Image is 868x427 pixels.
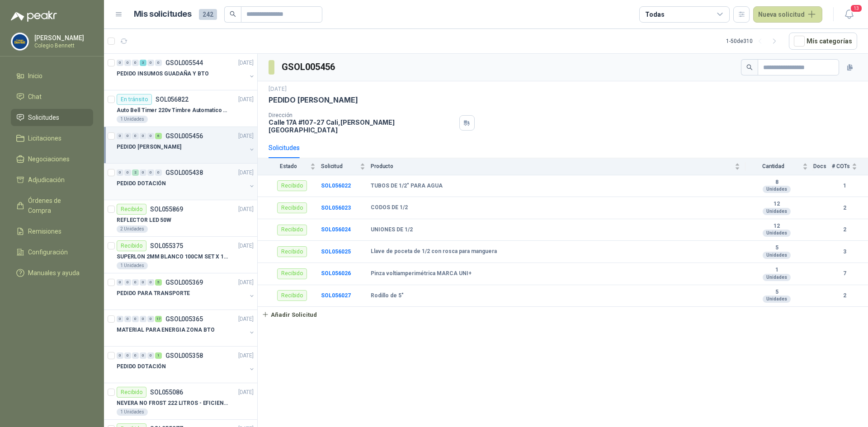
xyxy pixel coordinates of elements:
[763,186,791,193] div: Unidades
[371,270,472,277] b: Pinza voltiamperimétrica MARCA UNI+
[11,109,93,126] a: Solicitudes
[28,154,70,164] span: Negociaciones
[269,163,308,169] span: Estado
[117,262,148,269] div: 1 Unidades
[140,60,146,66] div: 3
[11,244,93,261] a: Configuración
[117,387,146,398] div: Recibido
[117,106,229,115] p: Auto Bell Timer 220v Timbre Automatico Para Colegios, Indust
[371,248,497,255] b: Llave de poceta de 1/2 con rosca para manguera
[277,268,307,279] div: Recibido
[150,243,183,249] p: SOL055375
[277,246,307,257] div: Recibido
[165,60,203,66] p: GSOL005544
[11,88,93,105] a: Chat
[371,158,745,175] th: Producto
[117,133,123,139] div: 0
[147,352,154,359] div: 0
[104,237,257,273] a: RecibidoSOL055375[DATE] SUPERLON 2MM BLANCO 100CM SET X 150 METROS1 Unidades
[745,289,808,296] b: 5
[117,399,229,408] p: NEVERA NO FROST 222 LITROS - EFICIENCIA ENERGETICA A
[147,133,154,139] div: 0
[321,205,351,211] a: SOL056023
[124,279,131,286] div: 0
[11,67,93,84] a: Inicio
[28,268,80,278] span: Manuales y ayuda
[140,169,146,176] div: 0
[238,278,254,287] p: [DATE]
[11,171,93,188] a: Adjudicación
[132,133,139,139] div: 0
[155,169,162,176] div: 0
[321,292,351,299] a: SOL056027
[28,92,42,102] span: Chat
[165,133,203,139] p: GSOL005456
[269,143,300,153] div: Solicitudes
[28,133,61,143] span: Licitaciones
[321,183,351,189] b: SOL056022
[745,158,813,175] th: Cantidad
[832,225,857,234] b: 2
[832,248,857,256] b: 3
[117,314,255,343] a: 0 0 0 0 0 17 GSOL005365[DATE] MATERIAL PARA ENERGIA ZONA BTO
[134,8,192,21] h1: Mis solicitudes
[28,196,85,216] span: Órdenes de Compra
[117,94,152,105] div: En tránsito
[117,225,148,233] div: 2 Unidades
[269,85,287,94] p: [DATE]
[165,352,203,359] p: GSOL005358
[321,270,351,277] b: SOL056026
[124,352,131,359] div: 0
[155,133,162,139] div: 6
[155,60,162,66] div: 0
[745,179,808,186] b: 8
[117,204,146,215] div: Recibido
[117,116,148,123] div: 1 Unidades
[104,383,257,420] a: RecibidoSOL055086[DATE] NEVERA NO FROST 222 LITROS - EFICIENCIA ENERGETICA A1 Unidades
[28,113,59,122] span: Solicitudes
[117,169,123,176] div: 0
[104,200,257,237] a: RecibidoSOL055869[DATE] REFLECTOR LED 50W2 Unidades
[277,202,307,213] div: Recibido
[117,60,123,66] div: 0
[277,180,307,191] div: Recibido
[34,43,91,48] p: Colegio Bennett
[147,60,154,66] div: 0
[238,169,254,177] p: [DATE]
[124,169,131,176] div: 0
[230,11,236,17] span: search
[371,163,733,169] span: Producto
[763,252,791,259] div: Unidades
[140,133,146,139] div: 0
[117,352,123,359] div: 0
[132,352,139,359] div: 0
[28,71,42,81] span: Inicio
[321,249,351,255] a: SOL056025
[745,244,808,252] b: 5
[147,279,154,286] div: 0
[763,296,791,303] div: Unidades
[789,33,857,50] button: Mís categorías
[832,204,857,212] b: 2
[813,158,832,175] th: Docs
[238,205,254,214] p: [DATE]
[238,352,254,360] p: [DATE]
[745,163,801,169] span: Cantidad
[11,150,93,168] a: Negociaciones
[34,35,91,41] p: [PERSON_NAME]
[238,59,254,67] p: [DATE]
[850,4,863,13] span: 13
[117,167,255,196] a: 0 0 2 0 0 0 GSOL005438[DATE] PEDIDO DOTACIÓN
[117,143,181,151] p: PEDIDO [PERSON_NAME]
[155,279,162,286] div: 5
[763,208,791,215] div: Unidades
[156,96,189,103] p: SOL056822
[832,158,868,175] th: # COTs
[140,279,146,286] div: 0
[832,291,857,300] b: 2
[258,307,868,322] a: Añadir Solicitud
[117,316,123,322] div: 0
[763,230,791,237] div: Unidades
